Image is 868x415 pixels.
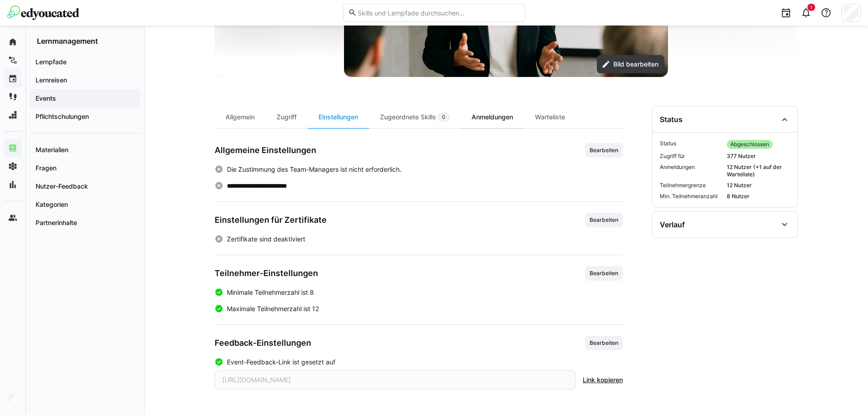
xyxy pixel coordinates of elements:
[589,147,619,154] span: Bearbeiten
[727,182,790,189] span: 12 Nutzer
[585,213,623,227] button: Bearbeiten
[660,164,723,178] span: Anmeldungen
[730,141,769,148] span: Abgeschlossen
[215,370,575,389] div: [URL][DOMAIN_NAME]
[215,106,266,128] div: Allgemein
[612,60,660,69] span: Bild bearbeiten
[442,113,446,121] span: 0
[215,268,318,278] h3: Teilnehmer-Einstellungen
[589,216,619,224] span: Bearbeiten
[585,336,623,350] button: Bearbeiten
[227,304,319,313] p: Maximale Teilnehmerzahl ist 12
[810,5,812,10] span: 1
[660,153,723,160] span: Zugriff für
[589,270,619,277] span: Bearbeiten
[266,106,308,128] div: Zugriff
[585,266,623,281] button: Bearbeiten
[308,106,369,128] div: Einstellungen
[524,106,576,128] div: Warteliste
[357,9,520,17] input: Skills und Lernpfade durchsuchen…
[227,235,305,244] span: Zertifikate sind deaktiviert
[215,338,311,348] h3: Feedback-Einstellungen
[660,182,723,189] span: Teilnehmergrenze
[597,55,664,73] button: Bild bearbeiten
[227,288,314,297] p: Minimale Teilnehmerzahl ist 8
[727,153,790,160] span: 377 Nutzer
[727,164,790,178] span: 12 Nutzer (+1 auf der Warteliste)
[660,220,685,229] div: Verlauf
[461,106,524,128] div: Anmeldungen
[227,165,401,174] p: Die Zustimmung des Team-Managers ist nicht erforderlich.
[583,375,623,384] span: Link kopieren
[215,145,316,155] h3: Allgemeine Einstellungen
[585,143,623,158] button: Bearbeiten
[227,358,335,367] p: Event-Feedback-Link ist gesetzt auf
[660,115,683,124] div: Status
[589,339,619,347] span: Bearbeiten
[727,193,790,200] span: 8 Nutzer
[369,106,461,128] div: Zugeordnete Skills
[215,215,327,225] h3: Einstellungen für Zertifikate
[660,140,723,149] span: Status
[660,193,723,200] span: Min. Teilnehmeranzahl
